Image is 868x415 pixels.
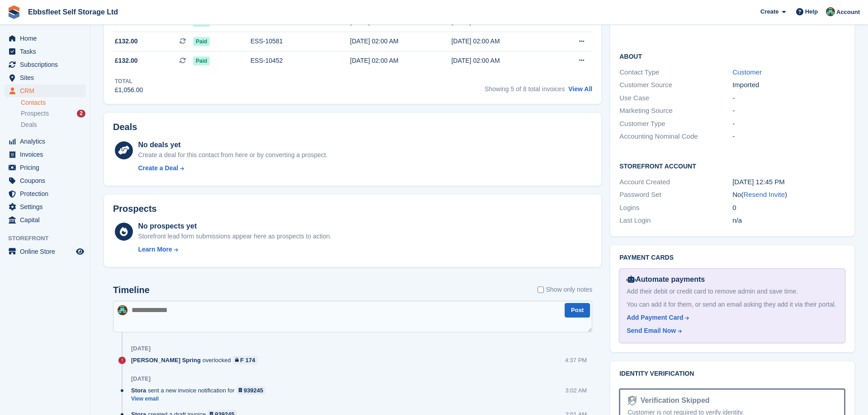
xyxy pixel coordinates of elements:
h2: Prospects [113,204,157,214]
div: Imported [732,80,845,90]
a: menu [5,174,85,187]
span: Showing 5 of 8 total invoices [485,85,565,93]
span: Home [20,32,74,45]
div: sent a new invoice notification for [131,386,270,395]
button: Post [565,303,590,318]
div: - [732,93,845,103]
div: Accounting Nominal Code [619,131,732,142]
span: Pricing [20,161,74,174]
a: View email [131,395,270,403]
a: menu [5,135,85,148]
span: Help [805,7,818,16]
div: Password Set [619,190,732,200]
div: Logins [619,203,732,213]
div: Verification Skipped [637,395,710,406]
div: - [732,131,845,142]
div: Storefront lead form submissions appear here as prospects to action. [138,232,331,241]
a: Preview store [75,246,85,257]
a: Resend Invite [743,191,785,198]
div: 3:02 AM [566,386,587,395]
a: F 174 [233,356,258,364]
a: Contacts [21,98,85,107]
a: menu [5,71,85,84]
div: [DATE] [131,375,151,382]
span: Subscriptions [20,58,74,71]
span: £132.00 [115,56,138,65]
span: Paid [193,56,210,65]
div: overlocked [131,356,262,364]
div: [DATE] 02:00 AM [451,56,552,65]
div: 2 [77,110,85,117]
div: 939245 [244,386,263,395]
div: n/a [732,215,845,226]
span: Online Store [20,245,74,258]
div: Send Email Now [627,326,676,336]
span: Tasks [20,45,74,58]
a: menu [5,161,85,174]
div: Create a Deal [138,163,178,173]
a: menu [5,84,85,97]
div: [DATE] 02:00 AM [350,37,451,46]
span: Prospects [21,109,49,118]
div: ESS-10581 [250,37,350,46]
span: [PERSON_NAME] Spring [131,356,201,364]
div: Account Created [619,177,732,187]
div: [DATE] 12:45 PM [732,177,845,187]
a: menu [5,187,85,200]
img: stora-icon-8386f47178a22dfd0bd8f6a31ec36ba5ce8667c1dd55bd0f319d3a0aa187defe.svg [7,5,21,19]
label: Show only notes [538,285,592,294]
h2: About [619,51,845,61]
span: Deals [21,121,37,129]
div: Customer Type [619,119,732,129]
div: [DATE] [131,345,151,352]
div: £1,056.00 [115,85,143,95]
span: ( ) [741,191,787,198]
span: Create [760,7,778,16]
div: ESS-10452 [250,56,350,65]
a: Learn More [138,245,331,254]
a: View All [568,85,592,93]
div: Automate payments [627,274,838,285]
div: F 174 [240,356,255,364]
div: Add their debit or credit card to remove admin and save time. [627,287,838,296]
h2: Storefront Account [619,161,845,170]
h2: Identity verification [619,370,845,378]
img: George Spring [826,7,835,16]
span: Capital [20,214,74,226]
div: Learn More [138,245,172,254]
span: Stora [131,386,146,395]
img: George Spring [118,305,127,315]
h2: Payment cards [619,254,845,261]
span: £132.00 [115,37,138,46]
a: menu [5,148,85,161]
div: You can add it for them, or send an email asking they add it via their portal. [627,300,838,309]
a: Customer [732,68,762,76]
span: Coupons [20,174,74,187]
span: Invoices [20,148,74,161]
input: Show only notes [538,285,544,294]
span: Paid [193,37,210,46]
a: menu [5,58,85,71]
div: No prospects yet [138,221,331,232]
a: Add Payment Card [627,313,834,322]
a: 939245 [236,386,266,395]
a: menu [5,245,85,258]
div: 0 [732,203,845,213]
div: - [732,106,845,116]
div: Use Case [619,93,732,103]
div: Create a deal for this contact from here or by converting a prospect. [138,150,327,160]
div: Customer Source [619,80,732,90]
a: Prospects 2 [21,109,85,118]
div: Total [115,77,143,85]
div: Marketing Source [619,106,732,116]
div: Contact Type [619,67,732,78]
div: - [732,119,845,129]
a: Create a Deal [138,163,327,173]
span: Analytics [20,135,74,148]
div: No [732,190,845,200]
span: Sites [20,71,74,84]
span: Account [836,8,860,17]
div: 4:37 PM [565,356,587,364]
a: menu [5,201,85,213]
a: menu [5,32,85,45]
